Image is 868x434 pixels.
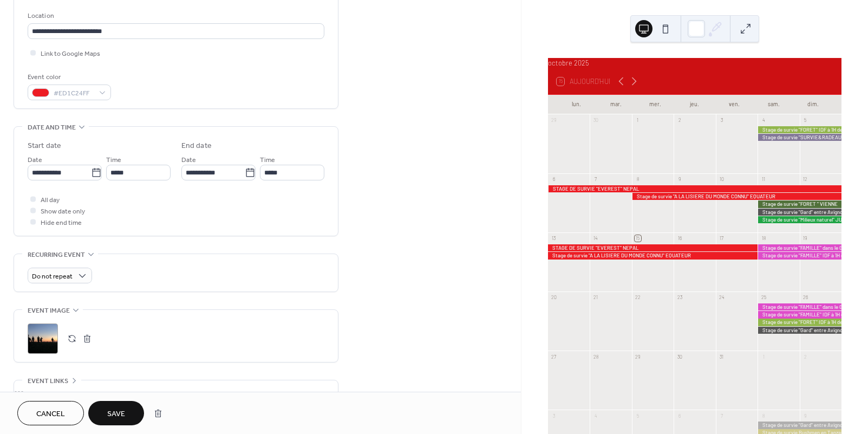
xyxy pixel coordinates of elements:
[760,117,767,124] div: 4
[758,200,841,208] div: Stage de survie "FORET " VIENNE
[596,95,636,114] div: mar.
[41,195,60,206] span: All day
[592,235,599,242] div: 14
[635,235,641,242] div: 15
[718,353,725,360] div: 31
[718,294,725,301] div: 24
[802,412,808,419] div: 9
[793,95,833,114] div: dim.
[758,422,841,429] div: Stage de survie "Gard" entre Avignon, Nîmes et les Cévennes
[548,185,841,192] div: STAGE DE SURVIE "EVEREST" NEPAL
[592,353,599,360] div: 28
[758,311,841,318] div: Stage de survie "FAMILLE" IDF à 1H de PARIS
[551,235,557,242] div: 13
[635,412,641,419] div: 5
[28,305,70,316] span: Event image
[88,401,144,425] button: Save
[54,88,94,99] span: #ED1C24FF
[28,72,109,83] div: Event color
[676,294,683,301] div: 23
[802,353,808,360] div: 2
[718,412,725,419] div: 7
[551,117,557,124] div: 29
[181,140,212,152] div: End date
[676,117,683,124] div: 2
[28,375,68,387] span: Event links
[760,176,767,183] div: 11
[17,401,84,425] button: Cancel
[760,412,767,419] div: 8
[557,95,596,114] div: lun.
[632,193,841,200] div: Stage de survie "A LA LISIERE DU MONDE CONNU" EQUATEUR
[28,122,76,133] span: Date and time
[551,294,557,301] div: 20
[635,117,641,124] div: 1
[41,217,82,229] span: Hide end time
[41,48,100,60] span: Link to Google Maps
[718,176,725,183] div: 10
[592,117,599,124] div: 30
[758,303,841,310] div: Stage de survie "FAMILLE" dans le GARD
[758,319,841,326] div: Stage de survie "FORET" IDF à 1H de PARIS dans les Yvelines
[548,58,841,68] div: octobre 2025
[802,235,808,242] div: 19
[548,252,758,259] div: Stage de survie "A LA LISIERE DU MONDE CONNU" EQUATEUR
[802,176,808,183] div: 12
[758,134,841,141] div: Stage de survie "SURVIE&RADEAU" NIORT
[28,249,85,261] span: Recurring event
[758,252,841,259] div: Stage de survie "FAMILLE" IDF à 1H de PARIS
[551,176,557,183] div: 6
[181,154,196,166] span: Date
[592,294,599,301] div: 21
[551,412,557,419] div: 3
[635,353,641,360] div: 29
[676,176,683,183] div: 9
[41,206,85,217] span: Show date only
[676,235,683,242] div: 16
[635,176,641,183] div: 8
[758,126,841,133] div: Stage de survie "FORET" IDF à 1H de PARIS dans les Yvelines
[14,380,338,403] div: •••
[760,294,767,301] div: 25
[714,95,754,114] div: ven.
[28,10,322,22] div: Location
[802,117,808,124] div: 5
[551,353,557,360] div: 27
[754,95,793,114] div: sam.
[676,353,683,360] div: 30
[760,235,767,242] div: 18
[718,117,725,124] div: 3
[28,154,42,166] span: Date
[760,353,767,360] div: 1
[758,216,841,223] div: Stage de survie "Milieux naturel" JURA
[758,244,841,251] div: Stage de survie "FAMILLE" dans le GARD
[635,294,641,301] div: 22
[107,409,125,420] span: Save
[28,323,58,354] div: ;
[718,235,725,242] div: 17
[32,270,73,283] span: Do not repeat
[260,154,275,166] span: Time
[758,327,841,334] div: Stage de survie "Gard" entre Avignon, Nîmes et les Cévennes
[802,294,808,301] div: 26
[548,244,758,251] div: STAGE DE SURVIE "EVEREST" NEPAL
[592,412,599,419] div: 4
[592,176,599,183] div: 7
[758,209,841,216] div: Stage de survie "Gard" entre Avignon, Nîmes et les Cévennes
[36,409,65,420] span: Cancel
[675,95,714,114] div: jeu.
[676,412,683,419] div: 6
[28,140,61,152] div: Start date
[106,154,121,166] span: Time
[636,95,675,114] div: mer.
